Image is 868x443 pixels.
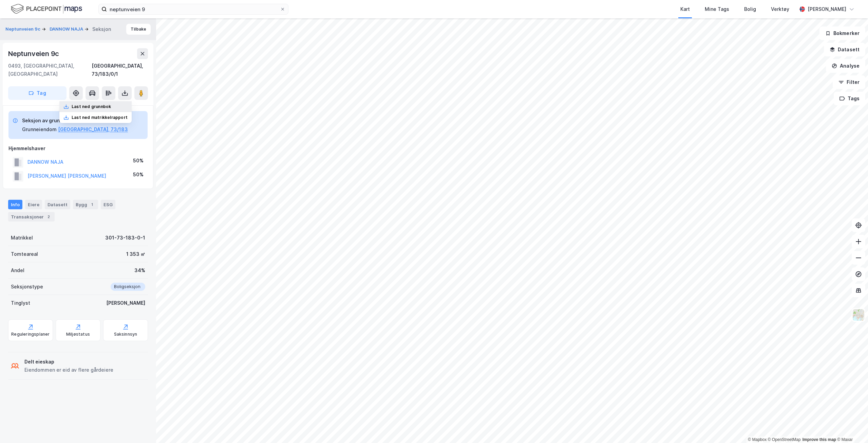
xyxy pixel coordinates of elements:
div: Datasett [45,200,70,209]
a: Improve this map [803,437,836,442]
div: Neptunveien 9c [8,48,60,59]
div: Eiendommen er eid av flere gårdeiere [24,366,113,374]
div: Hjemmelshaver [8,144,148,153]
button: Analyse [826,59,865,73]
iframe: Chat Widget [834,410,868,443]
div: Miljøstatus [66,332,90,337]
button: Neptunveien 9c [5,26,42,33]
div: Tomteareal [11,250,38,258]
div: [GEOGRAPHIC_DATA], 73/183/0/1 [92,62,148,78]
button: DANNOW NAJA [50,26,84,33]
div: 301-73-183-0-1 [105,234,145,242]
div: Seksjon [92,25,111,33]
div: Verktøy [771,5,789,13]
input: Søk på adresse, matrikkel, gårdeiere, leietakere eller personer [107,4,280,14]
div: Transaksjoner [8,212,55,221]
div: 1 353 ㎡ [126,250,145,258]
div: Grunneiendom [22,125,57,134]
div: 2 [45,213,52,220]
button: Tilbake [126,24,151,35]
div: Bygg [73,200,98,209]
button: [GEOGRAPHIC_DATA], 73/183 [58,125,128,134]
div: Andel [11,266,24,274]
div: Last ned matrikkelrapport [72,115,128,120]
div: Info [8,200,22,209]
div: Seksjonstype [11,283,43,291]
div: Bolig [744,5,756,13]
div: Tinglyst [11,299,30,307]
div: 0493, [GEOGRAPHIC_DATA], [GEOGRAPHIC_DATA] [8,62,92,78]
button: Filter [833,75,865,89]
div: ESG [101,200,115,209]
div: 1 [89,201,95,208]
button: Tags [834,92,865,105]
div: Eiere [25,200,42,209]
div: [PERSON_NAME] [808,5,846,13]
div: [PERSON_NAME] [106,299,145,307]
div: Mine Tags [705,5,729,13]
img: Z [852,308,865,321]
a: Mapbox [748,437,767,442]
div: 34% [134,266,145,274]
button: Bokmerker [819,26,865,40]
button: Tag [8,86,67,100]
div: Delt eieskap [24,358,113,366]
a: OpenStreetMap [768,437,801,442]
div: Seksjon av grunneiendom [22,117,128,125]
div: Kart [680,5,690,13]
button: Datasett [824,43,865,56]
div: Kontrollprogram for chat [834,410,868,443]
div: Saksinnsyn [114,332,137,337]
div: Matrikkel [11,234,33,242]
div: Last ned grunnbok [72,104,111,109]
img: logo.f888ab2527a4732fd821a326f86c7f29.svg [11,3,82,15]
div: 50% [133,171,144,179]
div: 50% [133,157,144,165]
div: Reguleringsplaner [11,332,50,337]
